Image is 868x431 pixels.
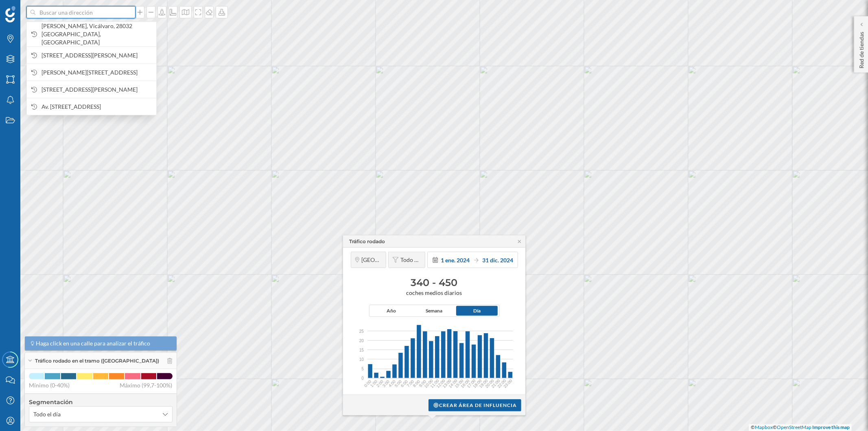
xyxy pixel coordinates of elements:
[478,378,489,389] text: 19:00
[400,256,421,264] span: Todo el día
[448,378,458,389] text: 14:00
[777,424,811,430] a: OpenStreetMap
[359,337,364,343] span: 20
[347,289,521,297] span: coches medios diarios
[359,328,364,334] span: 25
[35,357,159,365] span: Tráfico rodado en el tramo ([GEOGRAPHIC_DATA])
[857,29,866,68] p: Red de tiendas
[361,375,364,381] span: 0
[359,356,364,363] span: 10
[361,256,382,264] span: [GEOGRAPHIC_DATA]
[412,379,421,388] text: 8:00
[484,378,495,389] text: 20:00
[755,424,773,430] a: Mapbox
[359,347,364,353] span: 15
[120,381,173,389] span: Máximo (99,7-100%)
[749,424,852,431] div: © ©
[442,378,453,389] text: 13:00
[388,379,397,388] text: 4:00
[5,6,15,22] img: Geoblink Logo
[382,379,391,388] text: 3:00
[42,51,152,59] span: [STREET_ADDRESS][PERSON_NAME]
[394,379,403,388] text: 5:00
[503,378,513,389] text: 23:00
[33,410,61,418] span: Todo el día
[42,22,152,46] span: [PERSON_NAME], Vicálvaro, 28032 [GEOGRAPHIC_DATA], [GEOGRAPHIC_DATA]
[42,103,152,111] span: Av. [STREET_ADDRESS]
[387,307,396,314] span: Año
[42,86,152,94] span: [STREET_ADDRESS][PERSON_NAME]
[472,378,483,389] text: 18:00
[29,381,70,389] span: Mínimo (0-40%)
[466,378,477,389] text: 17:00
[490,378,501,389] text: 21:00
[812,424,850,430] a: Improve this map
[376,379,385,388] text: 2:00
[424,378,434,389] text: 10:00
[400,379,409,388] text: 6:00
[454,378,464,389] text: 15:00
[29,398,173,406] h4: Segmentación
[42,68,152,77] span: [PERSON_NAME][STREET_ADDRESS]
[426,307,442,314] span: Semana
[460,378,470,389] text: 16:00
[418,379,427,388] text: 9:00
[349,237,385,245] div: Tráfico rodado
[347,276,521,289] h3: 340 - 450
[473,307,481,314] span: Día
[363,379,372,388] text: 0:00
[16,6,45,13] span: Soporte
[483,256,514,263] span: 31 dic. 2024
[361,366,364,372] span: 5
[406,379,415,388] text: 7:00
[436,378,446,389] text: 12:00
[430,378,440,389] text: 11:00
[370,379,378,388] text: 1:00
[441,256,470,263] span: 1 ene. 2024
[496,378,507,389] text: 22:00
[36,339,151,347] span: Haga click en una calle para analizar el tráfico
